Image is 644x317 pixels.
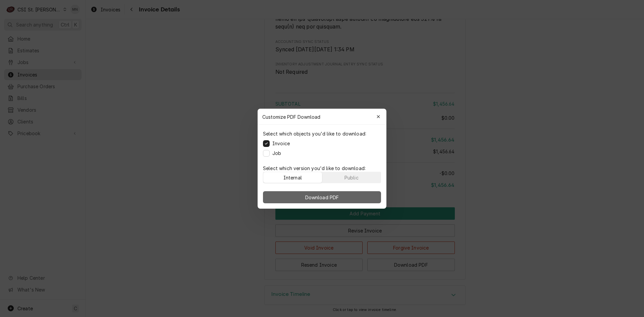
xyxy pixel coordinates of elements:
label: Invoice [272,140,290,147]
div: Public [344,174,359,181]
span: Download PDF [304,194,340,201]
label: Job [272,150,281,157]
button: Download PDF [263,191,381,203]
div: Customize PDF Download [258,109,386,125]
div: Internal [283,174,302,181]
p: Select which version you'd like to download: [263,165,381,172]
p: Select which objects you'd like to download: [263,130,366,137]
